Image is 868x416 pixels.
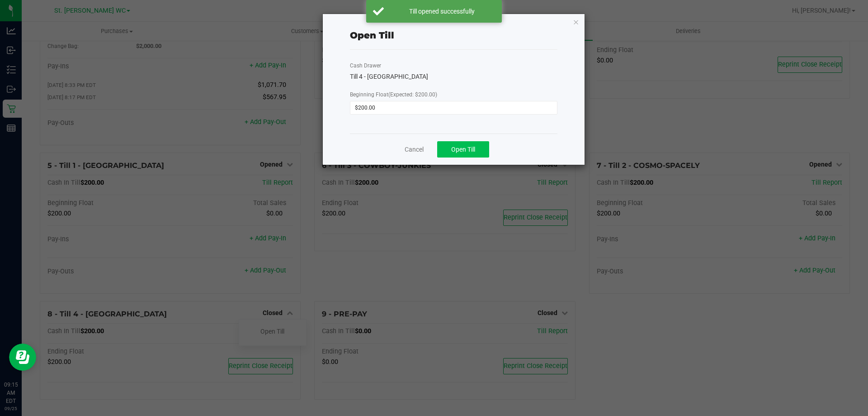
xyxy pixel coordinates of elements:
[9,344,36,371] iframe: Resource center
[350,62,381,70] label: Cash Drawer
[350,91,437,98] span: Beginning Float
[388,91,437,98] span: (Expected: $200.00)
[437,141,489,158] button: Open Till
[350,29,394,42] div: Open Till
[350,72,557,81] div: Till 4 - [GEOGRAPHIC_DATA]
[451,146,475,153] span: Open Till
[405,145,424,154] a: Cancel
[389,7,495,16] div: Till opened successfully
